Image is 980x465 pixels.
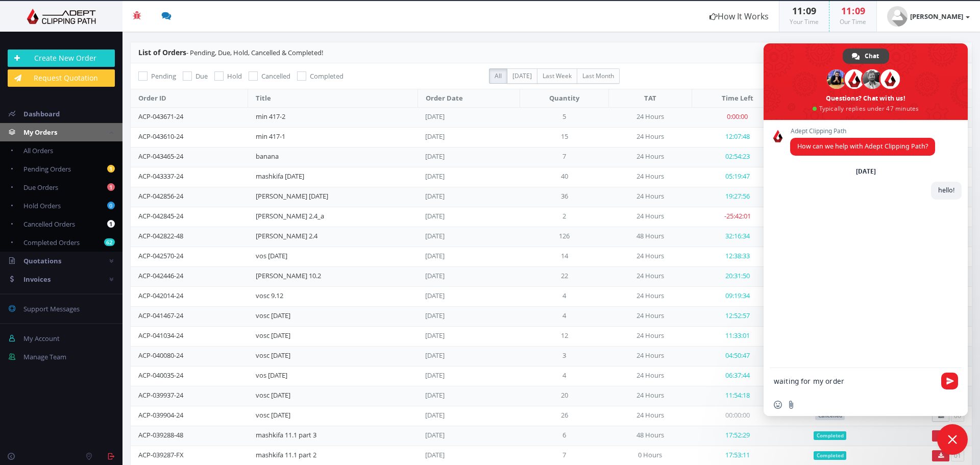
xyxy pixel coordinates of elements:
[23,146,53,155] span: All Orders
[418,187,520,207] td: [DATE]
[856,168,876,175] div: [DATE]
[692,247,783,266] td: 12:38:33
[609,286,692,306] td: 24 Hours
[520,227,609,247] td: 126
[609,406,692,426] td: 24 Hours
[790,128,935,135] span: Adept Clipping Path
[310,71,344,81] span: Completed
[774,368,937,394] textarea: Compose your message...
[609,386,692,406] td: 24 Hours
[609,266,692,286] td: 24 Hours
[855,5,865,17] span: 09
[520,207,609,227] td: 2
[887,6,908,27] img: user_default.jpg
[418,386,520,406] td: [DATE]
[256,291,283,300] a: vosc 9.12
[489,68,507,84] label: All
[256,331,290,340] a: vosc [DATE]
[23,128,57,137] span: My Orders
[865,48,879,64] span: Chat
[692,147,783,167] td: 02:54:23
[699,1,779,32] a: How It Works
[418,227,520,247] td: [DATE]
[792,5,802,17] span: 11
[418,366,520,386] td: [DATE]
[261,71,290,81] span: Cancelled
[23,352,66,361] span: Manage Team
[8,9,115,24] img: Adept Graphics
[418,306,520,326] td: [DATE]
[138,251,183,260] a: ACP-042570-24
[418,266,520,286] td: [DATE]
[692,426,783,446] td: 17:52:29
[520,386,609,406] td: 20
[520,426,609,446] td: 6
[256,132,285,141] a: min 417-1
[138,390,183,400] a: ACP-039937-24
[609,426,692,446] td: 48 Hours
[138,311,183,320] a: ACP-041467-24
[520,366,609,386] td: 4
[692,167,783,187] td: 05:19:47
[138,331,183,340] a: ACP-041034-24
[107,165,115,173] b: 1
[692,386,783,406] td: 11:54:18
[609,306,692,326] td: 24 Hours
[609,89,692,108] th: TAT
[692,306,783,326] td: 12:52:57
[418,147,520,167] td: [DATE]
[692,406,783,426] td: 00:00:00
[256,271,321,280] a: [PERSON_NAME] 10.2
[138,351,183,360] a: ACP-040080-24
[23,201,61,210] span: Hold Orders
[814,431,847,440] span: Completed
[877,1,980,32] a: [PERSON_NAME]
[418,286,520,306] td: [DATE]
[418,326,520,346] td: [DATE]
[256,112,285,121] a: min 417-2
[520,127,609,147] td: 15
[520,147,609,167] td: 7
[910,12,963,21] strong: [PERSON_NAME]
[537,68,577,84] label: Last Week
[195,71,208,81] span: Due
[138,211,183,221] a: ACP-042845-24
[256,191,328,201] a: [PERSON_NAME] [DATE]
[843,48,889,64] a: Chat
[814,451,847,460] span: Completed
[840,17,866,26] small: Our Time
[256,351,290,360] a: vosc [DATE]
[23,109,60,118] span: Dashboard
[609,207,692,227] td: 24 Hours
[692,366,783,386] td: 06:37:44
[23,183,58,192] span: Due Orders
[138,112,183,121] a: ACP-043671-24
[23,256,61,265] span: Quotations
[520,346,609,366] td: 3
[418,426,520,446] td: [DATE]
[520,187,609,207] td: 36
[549,93,579,103] span: Quantity
[138,371,183,380] a: ACP-040035-24
[256,450,316,459] a: mashkifa 11.1 part 2
[692,286,783,306] td: 09:19:34
[256,311,290,320] a: vosc [DATE]
[692,266,783,286] td: 20:31:50
[507,68,537,84] label: [DATE]
[609,187,692,207] td: 24 Hours
[609,167,692,187] td: 24 Hours
[692,326,783,346] td: 11:33:01
[138,48,323,57] span: - Pending, Due, Hold, Cancelled & Completed!
[138,430,183,439] a: ACP-039288-48
[609,107,692,127] td: 24 Hours
[841,5,851,17] span: 11
[520,266,609,286] td: 22
[138,152,183,161] a: ACP-043465-24
[248,89,418,108] th: Title
[256,371,287,380] a: vos [DATE]
[104,238,115,246] b: 62
[609,346,692,366] td: 24 Hours
[23,334,60,343] span: My Account
[227,71,242,81] span: Hold
[418,167,520,187] td: [DATE]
